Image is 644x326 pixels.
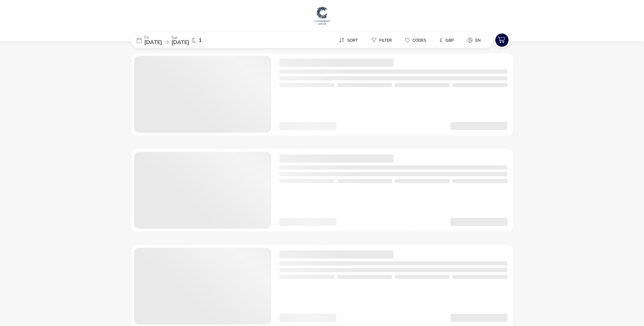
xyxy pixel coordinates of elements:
span: 1 [199,38,202,43]
i: £ [440,37,443,44]
naf-pibe-menu-bar-item: en [462,35,489,45]
span: Sort [347,38,358,43]
img: Main Website [314,5,331,26]
naf-pibe-menu-bar-item: Sort [333,35,366,45]
naf-pibe-menu-bar-item: £GBP [434,35,462,45]
span: GBP [445,38,454,43]
span: [DATE] [144,39,162,46]
naf-pibe-menu-bar-item: Codes [400,35,434,45]
button: Filter [366,35,397,45]
button: Sort [333,35,363,45]
span: [DATE] [171,39,189,46]
button: Codes [400,35,431,45]
button: £GBP [434,35,459,45]
p: Sat [171,36,189,40]
naf-pibe-menu-bar-item: Filter [366,35,400,45]
div: Fri[DATE]Sat[DATE]1 [131,32,233,48]
span: Filter [379,38,392,43]
span: en [475,38,481,43]
button: en [462,35,486,45]
span: Codes [412,38,426,43]
p: Fri [144,36,162,40]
